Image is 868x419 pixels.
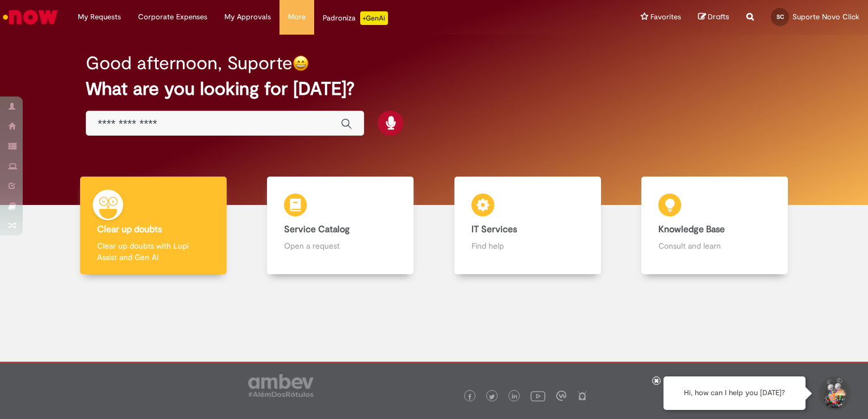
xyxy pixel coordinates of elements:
[97,240,210,263] p: Clear up doubts with Lupi Assist and Gen AI
[658,240,771,252] p: Consult and learn
[817,376,851,410] button: Start Support Conversation
[556,391,566,401] img: logo_footer_workplace.png
[621,177,809,275] a: Knowledge Base Consult and learn
[284,224,350,235] b: Service Catalog
[434,177,621,275] a: IT Services Find help
[577,391,587,401] img: logo_footer_naosei.png
[1,6,60,28] img: ServiceNow
[471,240,584,252] p: Find help
[284,240,397,252] p: Open a request
[658,224,725,235] b: Knowledge Base
[78,11,121,23] span: My Requests
[471,224,517,235] b: IT Services
[467,394,473,400] img: logo_footer_facebook.png
[777,13,784,20] span: SC
[698,12,729,23] a: Drafts
[512,393,518,400] img: logo_footer_linkedin.png
[247,177,435,275] a: Service Catalog Open a request
[531,388,545,403] img: logo_footer_youtube.png
[224,11,271,23] span: My Approvals
[323,11,388,25] div: Padroniza
[489,394,495,400] img: logo_footer_twitter.png
[792,12,859,22] span: Suporte Novo Click
[248,374,314,397] img: logo_footer_ambev_rotulo_gray.png
[86,79,782,99] h2: What are you looking for [DATE]?
[293,55,309,72] img: happy-face.png
[708,11,729,22] span: Drafts
[650,11,681,23] span: Favorites
[60,177,247,275] a: Clear up doubts Clear up doubts with Lupi Assist and Gen AI
[86,53,293,73] h2: Good afternoon, Suporte
[663,376,806,410] div: Hi, how can I help you [DATE]?
[360,11,388,25] p: +GenAi
[288,11,306,23] span: More
[97,224,162,235] b: Clear up doubts
[138,11,207,23] span: Corporate Expenses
